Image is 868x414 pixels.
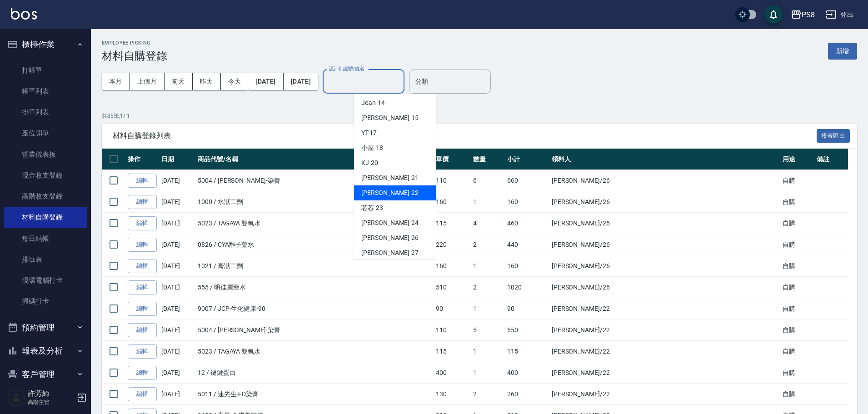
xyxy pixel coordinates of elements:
a: 掛單列表 [4,102,87,123]
button: 櫃檯作業 [4,33,87,56]
button: 預約管理 [4,316,87,339]
td: 2 [471,384,505,405]
span: [PERSON_NAME] -27 [361,248,419,258]
a: 現場電腦打卡 [4,270,87,291]
td: 115 [505,341,549,362]
td: [PERSON_NAME] /26 [549,213,780,234]
td: 1 [471,191,505,213]
td: 510 [434,277,471,298]
td: [PERSON_NAME] /22 [549,341,780,362]
td: 110 [434,170,471,191]
th: 領料人 [549,149,780,170]
img: Logo [11,8,37,20]
span: [PERSON_NAME] -15 [361,113,419,123]
td: 自購 [780,234,814,255]
th: 日期 [159,149,195,170]
td: 自購 [780,191,814,213]
img: Person [7,389,25,407]
a: 編輯 [128,366,157,380]
td: 6 [471,170,505,191]
td: [PERSON_NAME] /26 [549,170,780,191]
span: [PERSON_NAME] -22 [361,188,419,198]
span: 小屋 -18 [361,143,383,153]
span: [PERSON_NAME] -24 [361,218,419,228]
th: 操作 [125,149,159,170]
td: 1021 / 膏狀二劑 [195,255,434,277]
td: 5 [471,319,505,341]
td: 1 [471,362,505,384]
td: 2 [471,234,505,255]
button: 今天 [221,73,249,90]
h5: 許芳綺 [28,389,74,398]
td: [PERSON_NAME] /26 [549,234,780,255]
a: 編輯 [128,216,157,230]
td: [DATE] [159,298,195,319]
td: 自購 [780,255,814,277]
td: 2 [471,277,505,298]
td: 1 [471,341,505,362]
a: 編輯 [128,323,157,337]
td: 115 [434,213,471,234]
button: 本月 [102,73,130,90]
th: 商品代號/名稱 [195,149,434,170]
label: 設計師編號/姓名 [329,65,364,72]
td: [DATE] [159,277,195,298]
td: 555 / 明佳麗藥水 [195,277,434,298]
button: [DATE] [284,73,318,90]
td: 550 [505,319,549,341]
a: 座位開單 [4,123,87,144]
a: 編輯 [128,174,157,188]
td: 160 [505,255,549,277]
button: 新增 [828,43,857,60]
a: 排班表 [4,249,87,270]
td: 660 [505,170,549,191]
a: 帳單列表 [4,81,87,102]
button: 前天 [165,73,193,90]
td: 自購 [780,384,814,405]
a: 現金收支登錄 [4,165,87,186]
a: 材料自購登錄 [4,207,87,228]
td: [DATE] [159,255,195,277]
a: 每日結帳 [4,228,87,249]
td: 160 [505,191,549,213]
span: YT -17 [361,128,377,138]
th: 用途 [780,149,814,170]
td: [DATE] [159,341,195,362]
td: 自購 [780,298,814,319]
a: 新增 [828,46,857,55]
span: [PERSON_NAME] -21 [361,173,419,183]
span: 芯芯 -23 [361,203,383,213]
a: 編輯 [128,259,157,273]
div: PS8 [802,9,815,20]
a: 編輯 [128,195,157,209]
th: 單價 [434,149,471,170]
td: [PERSON_NAME] /26 [549,277,780,298]
td: [DATE] [159,319,195,341]
a: 編輯 [128,238,157,252]
td: [DATE] [159,384,195,405]
td: 90 [505,298,549,319]
td: [PERSON_NAME] /26 [549,191,780,213]
td: 220 [434,234,471,255]
span: KJ -20 [361,158,378,168]
p: 共 85 筆, 1 / 1 [102,112,857,120]
td: 260 [505,384,549,405]
td: 5004 / [PERSON_NAME]-染膏 [195,170,434,191]
td: 160 [434,255,471,277]
td: 自購 [780,213,814,234]
a: 編輯 [128,344,157,359]
td: [DATE] [159,213,195,234]
button: [DATE] [248,73,283,90]
h3: 材料自購登錄 [102,50,167,62]
td: [PERSON_NAME] /22 [549,298,780,319]
th: 數量 [471,149,505,170]
td: 1 [471,298,505,319]
th: 小計 [505,149,549,170]
td: 4 [471,213,505,234]
span: [PERSON_NAME] -26 [361,233,419,243]
a: 編輯 [128,302,157,316]
button: 登出 [822,6,857,23]
td: 5004 / [PERSON_NAME]-染膏 [195,319,434,341]
button: PS8 [787,5,818,24]
button: 報表匯出 [817,129,850,143]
